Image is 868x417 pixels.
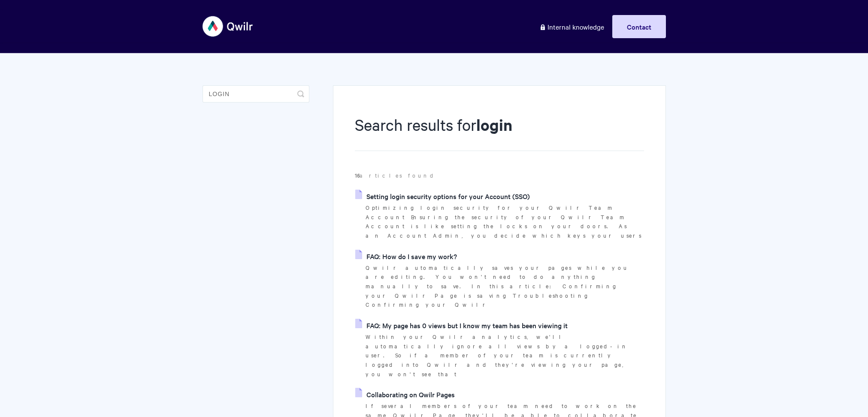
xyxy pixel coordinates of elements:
[355,171,360,179] strong: 16
[355,388,455,401] a: Collaborating on Qwilr Pages
[203,10,254,42] img: Qwilr Help Center
[203,85,309,103] input: Search
[533,15,611,38] a: Internal knowledge
[355,319,568,332] a: FAQ: My page has 0 views but I know my team has been viewing it
[366,263,644,310] p: Qwilr automatically saves your pages while you are editing. You won't need to do anything manuall...
[355,114,644,151] h1: Search results for
[476,114,512,135] strong: login
[366,203,644,240] p: Optimizing login security for your Qwilr Team Account Ensuring the security of your Qwilr Team Ac...
[355,190,530,202] a: Setting login security options for your Account (SSO)
[355,250,457,263] a: FAQ: How do I save my work?
[612,15,666,38] a: Contact
[355,171,644,180] p: articles found
[366,332,644,379] p: Within your Qwilr analytics, we'll automatically ignore all views by a logged-in user. So if a me...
